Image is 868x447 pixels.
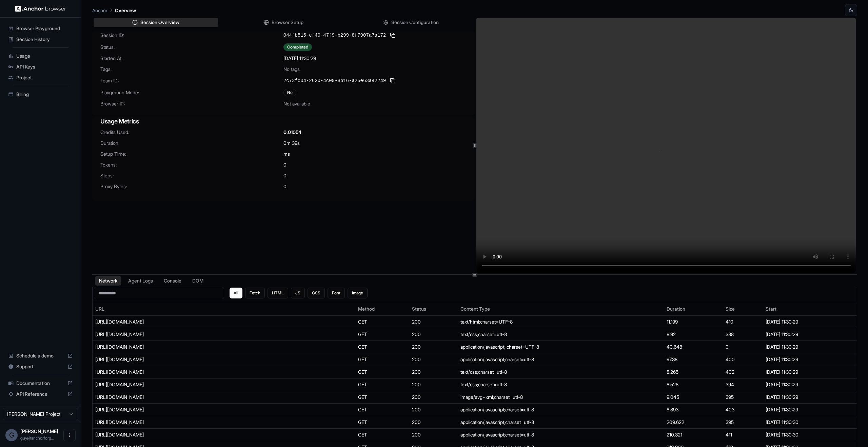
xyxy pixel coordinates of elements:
span: guy@anchorforge.io [20,435,54,441]
div: Start [766,306,854,312]
td: application/javascript;charset=utf-8 [458,404,664,416]
span: 044fb515-cf40-47f9-b299-8f7907a7a172 [283,32,386,39]
span: No tags [283,66,300,73]
td: 410 [723,316,763,328]
div: https://whitewaterhealth.webgp.com/assets/webgpMediaElements-7a4198a5394c7565189d5088cdde6bc3.css [95,381,197,388]
div: URL [95,306,353,312]
div: Method [358,306,407,312]
span: Session Configuration [391,19,439,26]
span: Proxy Bytes: [100,183,283,190]
button: Fetch [245,288,265,298]
td: [DATE] 11:30:29 [763,316,857,328]
span: Playground Mode: [100,89,283,96]
div: https://whitewaterhealth.webgp.com/assets/application-3180467a48c50e48c1da09f7189eccb6.js [95,356,197,363]
td: GET [355,416,409,429]
div: Session History [5,34,76,45]
td: 400 [723,353,763,366]
span: 0m 39s [283,140,300,147]
div: Browser Playground [5,23,76,34]
span: 2c73fc04-2620-4c00-8b16-a25e63a42249 [283,77,386,84]
div: Size [726,306,760,312]
td: 395 [723,416,763,429]
td: [DATE] 11:30:29 [763,366,857,378]
button: JS [291,288,305,298]
span: 0 [283,172,287,179]
td: [DATE] 11:30:29 [763,404,857,416]
td: GET [355,404,409,416]
span: Credits Used: [100,129,283,136]
div: Billing [5,89,76,100]
div: Support [5,361,76,372]
button: CSS [308,288,325,298]
td: [DATE] 11:30:30 [763,429,857,441]
div: Content Type [460,306,661,312]
td: 8.528 [664,378,723,391]
td: [DATE] 11:30:29 [763,341,857,353]
td: GET [355,429,409,441]
td: 200 [409,341,457,353]
div: https://whitewaterhealth.webgp.com/ [95,318,197,325]
td: 200 [409,366,457,378]
td: [DATE] 11:30:29 [763,391,857,404]
span: Browser IP: [100,100,283,107]
button: Network [95,276,121,286]
span: Guy Ben Simhon [20,428,58,434]
td: 8.265 [664,366,723,378]
td: text/css;charset=utf-8 [458,378,664,391]
span: Setup Time: [100,151,283,157]
td: 209.622 [664,416,723,429]
td: 200 [409,416,457,429]
button: All [230,288,242,298]
div: Schedule a demo [5,350,76,361]
button: Open menu [63,429,76,441]
button: Image [348,288,368,298]
span: Steps: [100,172,283,179]
td: GET [355,341,409,353]
div: Usage [5,51,76,61]
span: Browser Playground [16,25,73,32]
p: Anchor [92,7,107,14]
div: G [5,429,18,441]
td: 411 [723,429,763,441]
td: 200 [409,429,457,441]
span: Session Overview [140,19,179,26]
div: No [283,89,296,96]
td: GET [355,353,409,366]
div: https://whitewaterhealth.webgp.com/assets/nhs/icon-close-4f8a74860a167bd5b48fc05b592ea176.svg [95,394,197,401]
nav: breadcrumb [92,6,136,14]
span: Usage [16,53,73,59]
td: application/javascript;charset=utf-8 [458,429,664,441]
span: Status: [100,44,283,51]
button: HTML [268,288,288,298]
td: 200 [409,378,457,391]
td: application/javascript;charset=utf-8 [458,416,664,429]
td: 8.92 [664,328,723,341]
div: API Keys [5,61,76,72]
span: Not available [283,100,310,107]
td: 8.893 [664,404,723,416]
td: text/html;charset=UTF-8 [458,316,664,328]
td: 40.648 [664,341,723,353]
div: Documentation [5,378,76,389]
td: GET [355,316,409,328]
td: 388 [723,328,763,341]
div: https://whitewaterhealth.webgp.com/assets/body/humanBody-fd320c3173a9162a5ddf50a13a67c24e.js [95,406,197,413]
span: API Reference [16,391,65,397]
td: 200 [409,391,457,404]
span: Team ID: [100,77,283,84]
img: Anchor Logo [15,5,66,12]
div: Duration [667,306,720,312]
span: Schedule a demo [16,352,65,359]
td: text/css;charset=utf-8 [458,328,664,341]
span: 0 [283,161,287,168]
div: https://whitewaterhealth.webgp.com/assets/google/virtualPageViews-194d415fe7164fbbf3a3306175a60ce... [95,431,197,438]
span: Tags: [100,66,283,73]
td: [DATE] 11:30:29 [763,378,857,391]
td: text/css;charset=utf-8 [458,366,664,378]
div: https://whitewaterhealth.webgp.com/assets/nhs/le-styles-dcc71b8c44e44e4deed99ed707492450.css [95,331,197,338]
td: 403 [723,404,763,416]
td: 395 [723,391,763,404]
div: https://whitewaterhealth.webgp.com/assets/cookies-0a4f2ea844740b7448c96bd3ab386fdc.js [95,419,197,426]
td: [DATE] 11:30:30 [763,416,857,429]
button: Agent Logs [124,276,157,286]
